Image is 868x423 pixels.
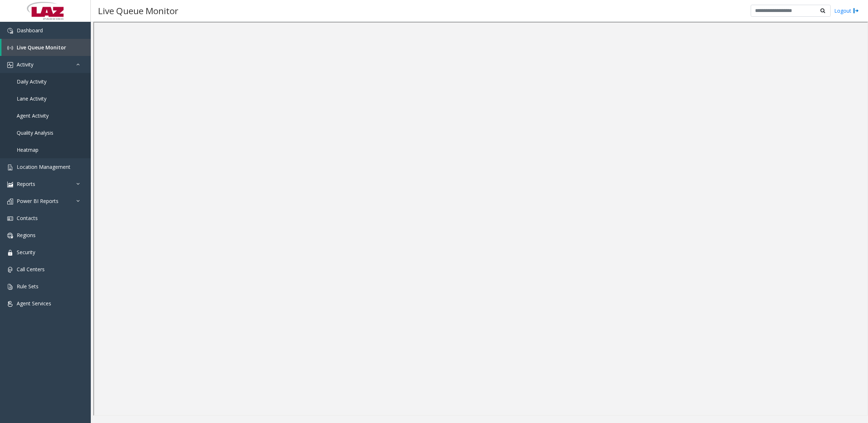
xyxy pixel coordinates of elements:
[17,180,35,187] span: Reports
[17,283,38,290] span: Rule Sets
[17,44,66,51] span: Live Queue Monitor
[17,198,58,204] span: Power BI Reports
[94,2,182,20] h3: Live Queue Monitor
[7,45,13,51] img: 'icon'
[7,62,13,68] img: 'icon'
[17,215,38,221] span: Contacts
[17,61,33,68] span: Activity
[17,163,70,170] span: Location Management
[17,129,53,136] span: Quality Analysis
[7,164,13,170] img: 'icon'
[7,284,13,290] img: 'icon'
[17,146,38,153] span: Heatmap
[17,27,43,34] span: Dashboard
[17,266,45,273] span: Call Centers
[7,199,13,204] img: 'icon'
[853,7,859,15] img: logout
[7,250,13,256] img: 'icon'
[17,112,49,119] span: Agent Activity
[17,95,46,102] span: Lane Activity
[7,216,13,221] img: 'icon'
[17,78,46,85] span: Daily Activity
[17,249,35,256] span: Security
[7,233,13,239] img: 'icon'
[17,300,51,307] span: Agent Services
[7,267,13,273] img: 'icon'
[834,7,859,15] a: Logout
[7,28,13,34] img: 'icon'
[7,301,13,307] img: 'icon'
[1,39,91,56] a: Live Queue Monitor
[7,182,13,187] img: 'icon'
[17,232,36,239] span: Regions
